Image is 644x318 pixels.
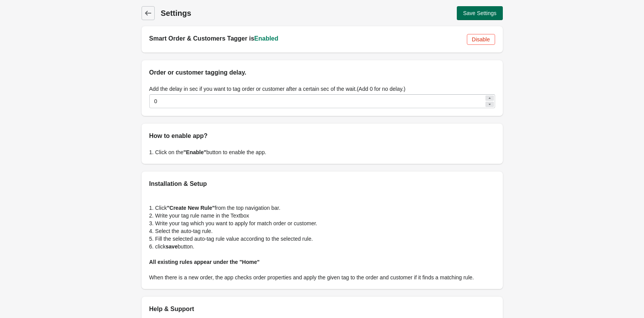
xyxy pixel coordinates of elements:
h2: Help & Support [149,304,495,314]
p: When there is a new order, the app checks order properties and apply the given tag to the order a... [149,274,495,281]
h2: Installation & Setup [149,179,495,189]
p: 2. Write your tag rule name in the Textbox [149,212,495,219]
b: All existing rules appear under the "Home" [149,259,260,265]
p: 3. Write your tag which you want to apply for match order or customer. [149,219,495,227]
b: save [166,243,178,250]
p: 6. click button. [149,243,495,250]
label: Add the delay in sec if you want to tag order or customer after a certain sec of the wait.(Add 0 ... [149,85,406,93]
h1: Settings [161,8,318,19]
span: Enabled [254,35,278,42]
p: 4. Select the auto-tag rule. [149,227,495,235]
input: delay in sec [149,94,484,108]
span: Disable [472,36,490,43]
h2: Smart Order & Customers Tagger is [149,34,461,43]
button: Save Settings [457,6,502,20]
p: 5. Fill the selected auto-tag rule value according to the selected rule. [149,235,495,243]
span: Save Settings [463,10,496,16]
h2: How to enable app? [149,131,495,141]
h2: Order or customer tagging delay. [149,68,495,77]
button: Disable [467,34,495,45]
b: "Create New Rule" [167,205,215,211]
b: "Enable" [183,149,206,155]
p: 1. Click from the top navigation bar. [149,204,495,212]
p: 1. Click on the button to enable the app. [149,148,495,156]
